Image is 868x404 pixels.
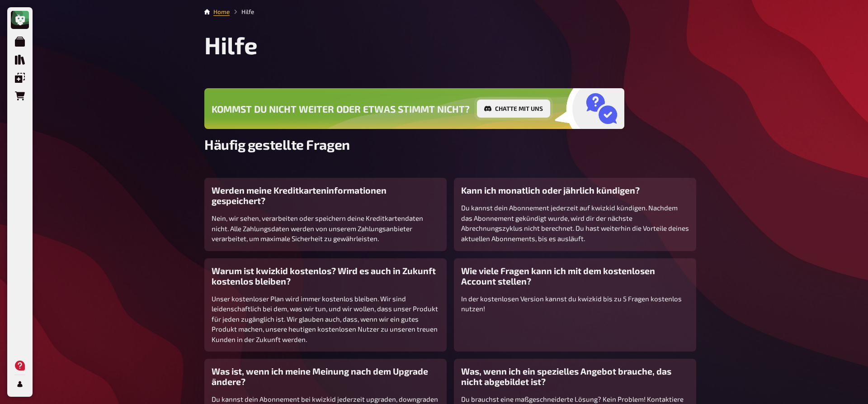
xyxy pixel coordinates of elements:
button: Kommst du nicht weiter oder etwas stimmt nicht?Chatte mit uns [204,88,624,129]
button: Chatte mit uns [477,100,550,118]
p: Du kannst dein Abonnement jederzeit auf kwizkid kündigen. Nachdem das Abonnement gekündigt wurde,... [461,203,689,243]
h3: Kann ich monatlich oder jährlich kündigen? [461,185,689,195]
span: Kommst du nicht weiter oder etwas stimmt nicht? [212,102,470,115]
h3: Wie viele Fragen kann ich mit dem kostenlosen Account stellen? [461,266,689,286]
a: Kommst du nicht weiter oder etwas stimmt nicht?Chatte mit uns [204,88,696,129]
p: Nein, wir sehen, verarbeiten oder speichern deine Kreditkartendaten nicht. Alle Zahlungsdaten wer... [212,213,439,244]
a: Home [213,8,230,15]
h3: Warum ist kwizkid kostenlos? Wird es auch in Zukunft kostenlos bleiben? [212,266,439,286]
h2: Häufig gestellte Fragen [204,136,696,152]
h3: Was ist, wenn ich meine Meinung nach dem Upgrade ändere? [212,366,439,387]
li: Hilfe [230,7,254,16]
h3: Werden meine Kreditkarteninformationen gespeichert? [212,185,439,206]
p: In der kostenlosen Version kannst du kwizkid bis zu 5 Fragen kostenlos nutzen! [461,294,689,314]
h3: Was, wenn ich ein spezielles Angebot brauche, das nicht abgebildet ist? [461,366,689,387]
h1: Hilfe [204,31,696,59]
p: Unser kostenloser Plan wird immer kostenlos bleiben. Wir sind leidenschaftlich bei dem, was wir t... [212,294,439,345]
li: Home [213,7,230,16]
